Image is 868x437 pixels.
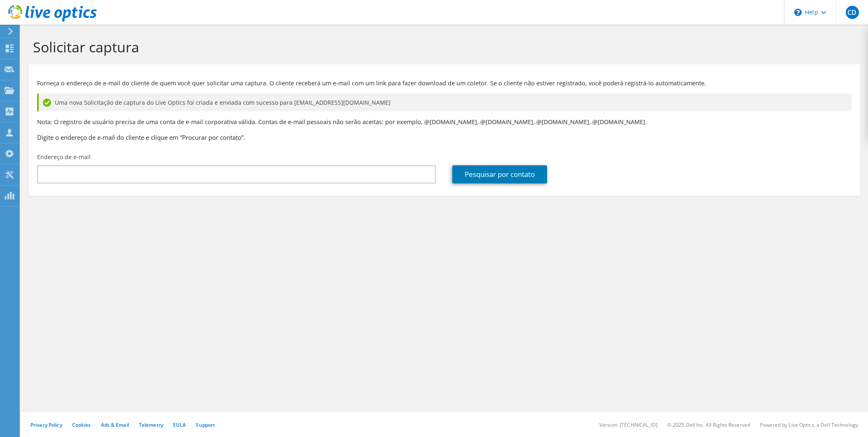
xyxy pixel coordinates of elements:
[55,98,391,107] span: Uma nova Solicitação de captura do Live Optics foi criada e enviada com sucesso para [EMAIL_ADDRE...
[139,421,163,428] a: Telemetry
[599,421,657,428] li: Version: [TECHNICAL_ID]
[667,421,750,428] li: © 2025 Dell Inc. All Rights Reserved
[37,133,852,142] h3: Digite o endereço de e-mail do cliente e clique em “Procurar por contato”.
[33,38,852,56] h1: Solicitar captura
[794,9,802,16] svg: \n
[37,117,852,127] p: Nota: O registro de usuário precisa de uma conta de e-mail corporativa válida. Contas de e-mail p...
[196,421,215,428] a: Support
[37,153,91,161] label: Endereço de e-mail
[846,6,859,19] span: CD
[452,165,547,183] a: Pesquisar por contato
[72,421,91,428] a: Cookies
[30,421,62,428] a: Privacy Policy
[101,421,129,428] a: Ads & Email
[760,421,858,428] li: Powered by Live Optics, a Dell Technology
[37,79,852,88] p: Forneça o endereço de e-mail do cliente de quem você quer solicitar uma captura. O cliente recebe...
[173,421,186,428] a: EULA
